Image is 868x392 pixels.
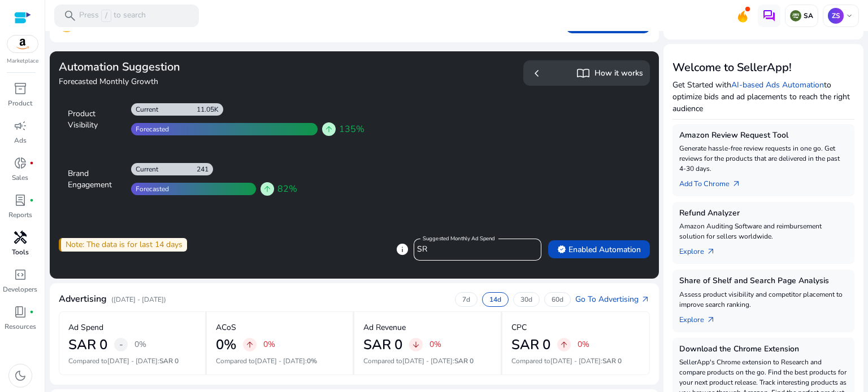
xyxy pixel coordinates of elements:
[8,210,32,220] p: Reports
[14,193,27,207] span: lab_profile
[552,295,563,304] p: 60d
[107,356,158,365] span: [DATE] - [DATE]
[324,125,333,134] span: arrow_upward
[68,356,196,366] p: Compared to :
[216,321,236,333] p: ACoS
[530,67,544,80] span: chevron_left
[14,305,27,319] span: book_4
[29,310,34,314] span: fiber_manual_record
[578,341,589,349] p: 0%
[216,356,344,366] p: Compared to :
[68,321,103,333] p: Ad Spend
[119,338,123,351] span: -
[548,240,650,258] button: verifiedEnabled Automation
[307,356,317,365] span: 0%
[14,82,27,95] span: inventory_2
[79,10,146,22] p: Press to search
[845,11,854,20] span: keyboard_arrow_down
[7,57,38,65] p: Marketplace
[131,125,169,134] div: Forecasted
[489,295,501,304] p: 14d
[131,184,169,193] div: Forecasted
[679,143,848,174] p: Generate hassle-free review requests in one go. Get reviews for the products that are delivered i...
[672,61,854,74] h3: Welcome to SellerApp!
[402,356,453,365] span: [DATE] - [DATE]
[559,340,568,349] span: arrow_upward
[339,122,364,136] span: 135%
[131,105,158,114] div: Current
[679,209,848,218] h5: Refund Analyzer
[14,135,27,146] p: Ads
[68,108,124,131] div: Product Visibility
[216,337,236,353] h2: 0%
[14,369,27,382] span: dark_mode
[12,247,29,257] p: Tools
[363,321,406,333] p: Ad Revenue
[363,337,402,353] h2: SAR 0
[575,293,650,305] a: Go To Advertisingarrow_outward
[557,245,566,254] span: verified
[423,235,495,243] mat-label: Suggested Monthly Ad Spend
[417,244,427,254] span: SR
[197,105,223,114] div: 11.05K
[134,341,146,349] p: 0%
[828,8,844,24] p: ZS
[550,356,601,365] span: [DATE] - [DATE]
[59,294,107,305] h4: Advertising
[7,36,38,52] img: amazon.svg
[245,340,254,349] span: arrow_upward
[68,168,124,191] div: Brand Engagement
[263,184,272,193] span: arrow_upward
[59,238,187,252] div: Note: The data is for last 14 days
[411,340,420,349] span: arrow_downward
[679,221,848,241] p: Amazon Auditing Software and reimbursement solution for sellers worldwide.
[277,182,297,196] span: 82%
[111,294,166,305] p: ([DATE] - [DATE])
[641,295,650,304] span: arrow_outward
[732,179,741,188] span: arrow_outward
[706,247,715,256] span: arrow_outward
[68,337,107,353] h2: SAR 0
[679,241,724,257] a: Explorearrow_outward
[731,80,824,90] a: AI-based Ads Automation
[511,337,550,353] h2: SAR 0
[131,165,158,174] div: Current
[8,98,32,108] p: Product
[679,310,724,325] a: Explorearrow_outward
[14,119,27,133] span: campaign
[5,321,36,332] p: Resources
[159,356,179,365] span: SAR 0
[396,243,409,256] span: info
[101,10,111,22] span: /
[602,356,622,365] span: SAR 0
[557,244,641,256] span: Enabled Automation
[511,321,527,333] p: CPC
[679,345,848,354] h5: Download the Chrome Extension
[3,284,37,294] p: Developers
[29,161,34,165] span: fiber_manual_record
[197,165,213,174] div: 241
[679,131,848,140] h5: Amazon Review Request Tool
[801,11,813,20] p: SA
[14,268,27,281] span: code_blocks
[706,315,715,324] span: arrow_outward
[576,67,590,80] span: import_contacts
[59,60,350,74] h3: Automation Suggestion
[255,356,305,365] span: [DATE] - [DATE]
[594,69,643,78] h5: How it works
[462,295,470,304] p: 7d
[790,10,801,21] img: sa.svg
[672,79,854,114] p: Get Started with to optimize bids and ad placements to reach the right audience
[511,356,641,366] p: Compared to :
[14,231,27,244] span: handyman
[429,341,441,349] p: 0%
[520,295,532,304] p: 30d
[679,276,848,286] h5: Share of Shelf and Search Page Analysis
[29,198,34,202] span: fiber_manual_record
[679,174,750,190] a: Add To Chrome
[454,356,474,365] span: SAR 0
[679,289,848,310] p: Assess product visibility and competitor placement to improve search ranking.
[263,341,275,349] p: 0%
[63,9,77,23] span: search
[363,356,492,366] p: Compared to :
